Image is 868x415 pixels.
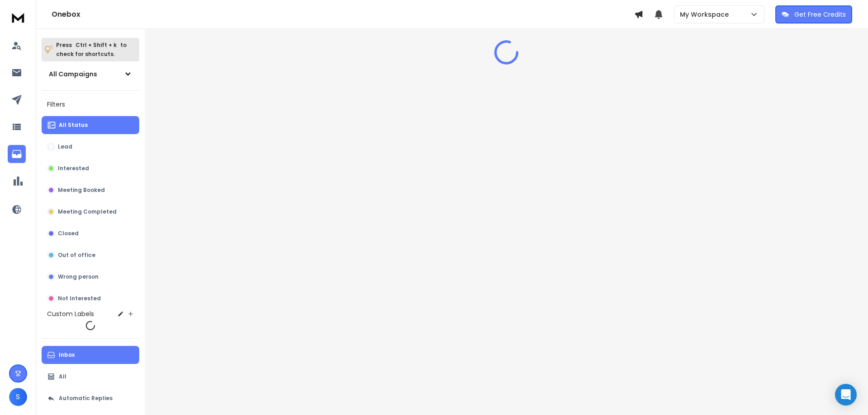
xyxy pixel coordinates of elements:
p: Not Interested [58,295,101,302]
button: Not Interested [42,289,139,308]
button: All Campaigns [42,65,139,83]
button: All [42,368,139,386]
span: Ctrl + Shift + k [74,40,118,50]
button: S [9,388,27,406]
p: Press to check for shortcuts. [56,41,127,59]
div: Open Intercom Messenger [835,384,857,406]
p: Interested [58,165,89,172]
button: Automatic Replies [42,389,139,407]
p: Inbox [59,351,75,359]
button: Interested [42,159,139,177]
p: All [59,373,66,380]
button: Lead [42,138,139,156]
button: Get Free Credits [775,5,852,23]
h1: Onebox [52,9,634,20]
button: Meeting Completed [42,203,139,221]
p: Out of office [58,252,95,259]
button: Wrong person [42,268,139,286]
button: Out of office [42,246,139,264]
p: My Workspace [680,10,732,19]
p: Closed [58,230,79,237]
h3: Filters [42,98,139,111]
h1: All Campaigns [49,70,97,79]
button: All Status [42,116,139,134]
p: Lead [58,143,72,150]
p: All Status [59,121,88,129]
p: Meeting Booked [58,187,105,194]
p: Meeting Completed [58,208,117,215]
p: Wrong person [58,273,99,280]
img: logo [9,9,27,26]
p: Get Free Credits [794,10,846,19]
p: Automatic Replies [59,395,113,402]
h3: Custom Labels [47,309,94,318]
button: Meeting Booked [42,181,139,199]
button: Closed [42,224,139,242]
button: Inbox [42,346,139,364]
